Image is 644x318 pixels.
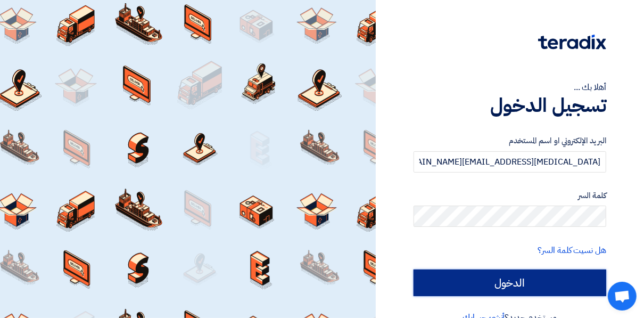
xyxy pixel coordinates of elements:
h1: تسجيل الدخول [414,94,606,117]
a: هل نسيت كلمة السر؟ [538,244,606,257]
label: كلمة السر [414,190,606,202]
input: الدخول [414,270,606,296]
div: أهلا بك ... [414,81,606,94]
input: أدخل بريد العمل الإلكتروني او اسم المستخدم الخاص بك ... [414,151,606,173]
img: Teradix logo [538,35,606,50]
label: البريد الإلكتروني او اسم المستخدم [414,135,606,147]
a: Open chat [608,282,637,311]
